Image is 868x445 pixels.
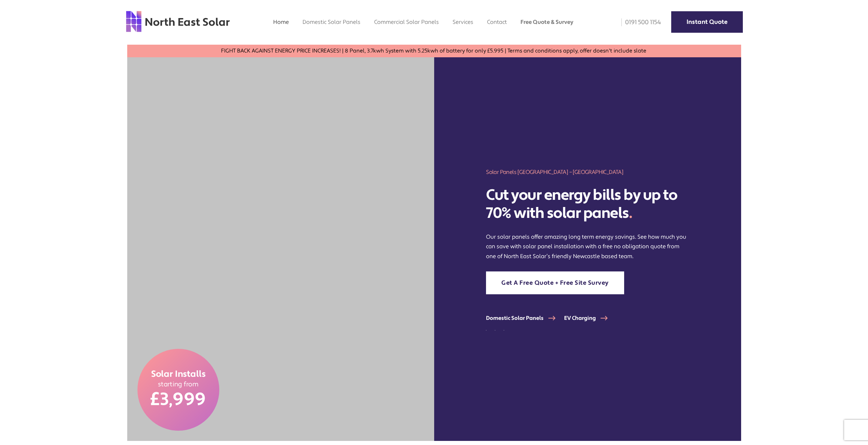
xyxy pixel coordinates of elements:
[273,18,289,26] a: Home
[486,315,564,322] a: Domestic Solar Panels
[158,380,199,389] span: starting from
[617,18,661,26] a: 0191 500 1154
[486,186,689,222] h2: Cut your energy bills by up to 70% with solar panels
[486,232,689,261] p: Our solar panels offer amazing long term energy savings. See how much you can save with solar pan...
[486,168,689,176] h1: Solar Panels [GEOGRAPHIC_DATA] – [GEOGRAPHIC_DATA]
[151,369,206,380] span: Solar Installs
[564,315,616,322] a: EV Charging
[453,18,473,26] a: Services
[520,18,573,26] a: Free Quote & Survey
[671,11,743,33] a: Instant Quote
[486,271,624,294] a: Get A Free Quote + Free Site Survey
[629,204,632,223] span: .
[150,388,206,411] span: £3,999
[127,57,434,441] img: two men holding a solar panel in the north east
[487,18,507,26] a: Contact
[374,18,439,26] a: Commercial Solar Panels
[621,18,622,26] img: phone icon
[137,349,219,431] a: Solar Installs starting from £3,999
[303,18,361,26] a: Domestic Solar Panels
[126,10,230,33] img: north east solar logo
